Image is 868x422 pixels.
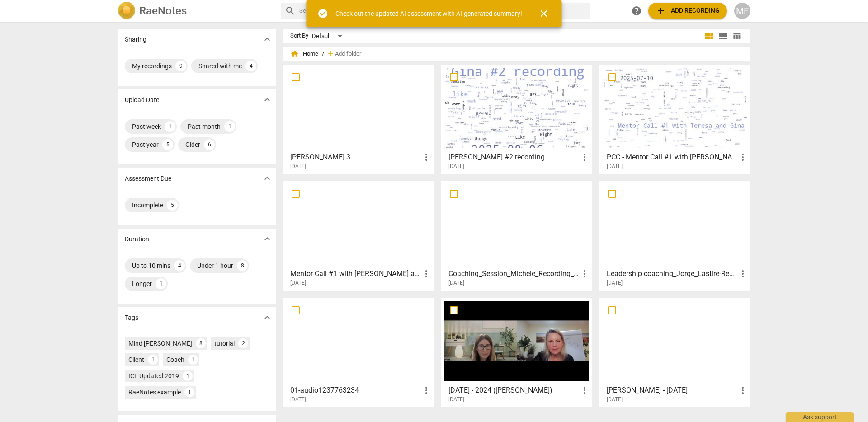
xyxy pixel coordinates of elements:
span: expand_more [262,312,273,323]
button: Upload [648,3,727,19]
div: Mind [PERSON_NAME] [128,339,192,348]
span: search [285,5,296,16]
h2: RaeNotes [139,5,187,17]
div: 4 [245,61,256,71]
a: [PERSON_NAME] 3[DATE] [286,68,431,170]
div: 1 [188,355,198,365]
span: home [290,49,299,58]
span: Add recording [656,5,720,16]
div: 1 [224,121,235,132]
span: [DATE] [290,396,306,403]
div: Older [185,140,200,149]
div: tutorial [214,339,235,348]
p: Assessment Due [125,174,171,183]
div: 2 [238,338,248,348]
span: more_vert [737,152,748,163]
span: view_list [717,31,728,42]
div: My recordings [132,61,172,70]
h3: Steven _ Lucie - Feb 15 2024 [607,385,737,396]
span: more_vert [737,268,748,279]
div: 8 [237,260,248,271]
p: Tags [125,313,138,323]
div: 1 [184,387,194,397]
span: / [322,51,324,57]
a: [DATE] - 2024 ([PERSON_NAME])[DATE] [444,301,589,403]
span: more_vert [421,385,432,396]
div: Up to 10 mins [132,261,170,270]
a: Leadership coaching_Jorge_Lastire-Recording_trimmed[DATE] [603,184,747,286]
span: [DATE] [290,163,306,170]
div: RaeNotes example [128,388,181,397]
button: Show more [260,311,274,324]
button: Show more [260,232,274,246]
span: more_vert [579,385,590,396]
a: PCC - Mentor Call #1 with [PERSON_NAME] and [PERSON_NAME][DATE] [603,68,747,170]
span: [DATE] [607,163,623,170]
div: Past month [188,122,221,131]
div: Sort By [290,33,308,39]
span: more_vert [421,268,432,279]
span: [DATE] [290,279,306,287]
button: Show more [260,33,274,46]
span: Add folder [335,51,361,57]
span: [DATE] [607,279,623,287]
span: [DATE] [448,279,464,287]
div: Under 1 hour [197,261,233,270]
div: 1 [156,278,166,289]
span: table_chart [732,32,741,40]
div: Incomplete [132,201,163,210]
span: expand_more [262,94,273,105]
button: MF [734,3,750,19]
div: Past year [132,140,159,149]
a: LogoRaeNotes [118,2,274,20]
h3: Mentor Call #1 with Teresa and Gina [290,268,421,279]
span: [DATE] [448,163,464,170]
span: add [326,49,335,58]
h3: Leadership coaching_Jorge_Lastire-Recording_trimmed [607,268,737,279]
button: List view [716,29,730,43]
span: close [538,8,549,19]
span: more_vert [579,268,590,279]
button: Table view [730,29,743,43]
span: view_module [704,31,715,42]
p: Sharing [125,35,146,44]
h3: June 21 - 2024 (Pam M) [448,385,579,396]
a: Help [628,3,645,19]
img: Logo [118,2,136,20]
div: 1 [148,355,158,365]
span: more_vert [579,152,590,163]
button: Show more [260,93,274,107]
div: Client [128,355,144,364]
button: Show more [260,172,274,185]
span: more_vert [737,385,748,396]
div: Shared with me [198,61,242,70]
div: 5 [162,139,173,150]
h3: 01-audio1237763234 [290,385,421,396]
a: [PERSON_NAME] - [DATE][DATE] [603,301,747,403]
span: [DATE] [607,396,623,403]
div: 8 [196,338,206,348]
h3: Gina #2 recording [448,152,579,163]
button: Tile view [703,29,716,43]
h3: Coaching_Session_Michele_Recording_Trim [448,268,579,279]
a: Coaching_Session_Michele_Recording_Trim[DATE] [444,184,589,286]
h3: PCC - Mentor Call #1 with Teresa and Gina [607,152,737,163]
button: Close [533,3,555,24]
p: Upload Date [125,95,159,105]
span: Home [290,49,318,58]
a: Mentor Call #1 with [PERSON_NAME] and [PERSON_NAME][DATE] [286,184,431,286]
div: Past week [132,122,161,131]
span: more_vert [421,152,432,163]
span: expand_more [262,234,273,244]
h3: Gina 3 [290,152,421,163]
div: Check out the updated AI assessment with AI-generated summary! [335,9,522,19]
span: check_circle [317,8,328,19]
div: Ask support [786,412,854,422]
p: Duration [125,234,149,244]
a: [PERSON_NAME] #2 recording[DATE] [444,68,589,170]
div: 1 [165,121,175,132]
a: 01-audio1237763234[DATE] [286,301,431,403]
div: ICF Updated 2019 [128,371,179,380]
div: Longer [132,279,152,288]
